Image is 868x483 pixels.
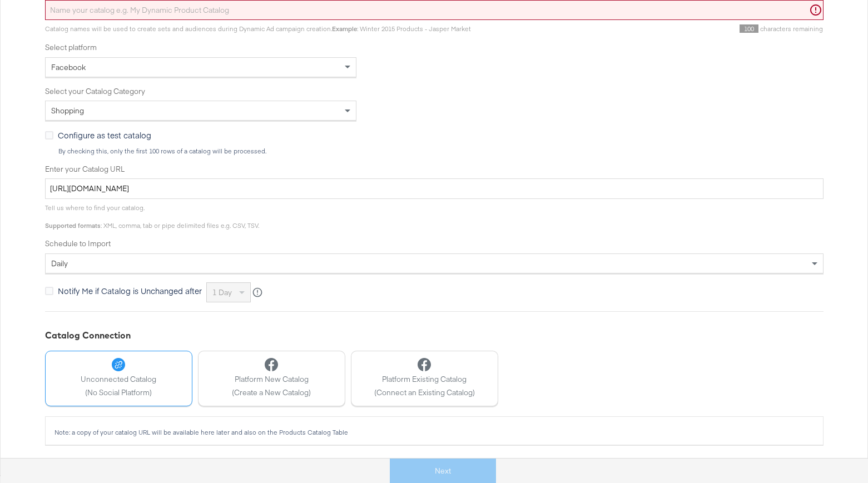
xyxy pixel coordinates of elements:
span: 1 day [212,287,232,297]
input: Enter Catalog URL, e.g. http://www.example.com/products.xml [45,178,824,199]
label: Enter your Catalog URL [45,164,824,175]
strong: Supported formats [45,221,101,230]
label: Schedule to Import [45,238,824,249]
span: daily [51,258,68,268]
button: Unconnected Catalog(No Social Platform) [45,351,192,406]
div: Note: a copy of your catalog URL will be available here later and also on the Products Catalog Table [54,429,815,436]
span: (No Social Platform) [81,387,156,398]
div: characters remaining [471,24,824,33]
div: Catalog Connection [45,329,824,342]
span: Tell us where to find your catalog. : XML, comma, tab or pipe delimited files e.g. CSV, TSV. [45,203,259,230]
span: Unconnected Catalog [81,374,156,385]
div: By checking this, only the first 100 rows of a catalog will be processed. [58,147,824,155]
span: Platform Existing Catalog [374,374,475,385]
span: Platform New Catalog [232,374,311,385]
span: (Create a New Catalog) [232,387,311,398]
label: Select platform [45,42,824,53]
span: Catalog names will be used to create sets and audiences during Dynamic Ad campaign creation. : Wi... [45,24,471,33]
strong: Example [332,24,357,33]
span: Notify Me if Catalog is Unchanged after [58,285,202,296]
span: (Connect an Existing Catalog) [374,387,475,398]
label: Select your Catalog Category [45,86,824,97]
span: Shopping [51,106,84,116]
span: Facebook [51,62,86,72]
span: Configure as test catalog [58,130,151,141]
button: Platform Existing Catalog(Connect an Existing Catalog) [351,351,498,406]
button: Platform New Catalog(Create a New Catalog) [198,351,345,406]
span: 100 [740,24,758,33]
